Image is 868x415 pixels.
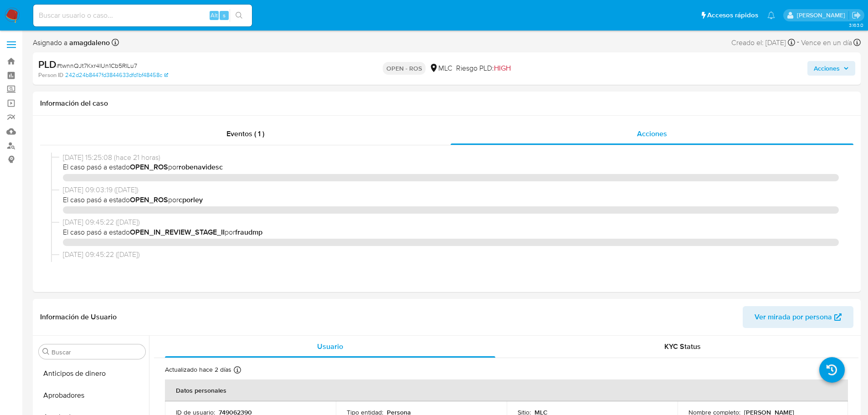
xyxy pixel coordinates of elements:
span: Accesos rápidos [707,10,758,20]
span: KYC Status [664,341,701,352]
a: Notificaciones [767,11,775,19]
button: Buscar [42,348,50,355]
b: PLD [38,57,56,72]
span: Riesgo PLD: [456,63,511,73]
b: amagdaleno [67,37,110,48]
button: Acciones [807,61,855,76]
span: Alt [211,11,218,20]
h1: Información del caso [40,99,853,108]
p: Actualizado hace 2 días [165,365,231,374]
div: MLC [429,63,452,73]
button: search-icon [230,9,248,22]
th: Datos personales [165,379,848,401]
a: Salir [852,10,861,20]
span: Eventos ( 1 ) [226,128,264,139]
span: Ver mirada por persona [755,306,832,328]
b: Person ID [38,71,63,79]
div: Creado el: [DATE] [731,36,795,49]
span: HIGH [494,63,511,73]
button: Anticipos de dinero [35,363,149,384]
span: Acciones [637,128,667,139]
input: Buscar [51,348,142,356]
a: 242d24b8447fd3844633dfd1bf48458c [65,71,168,79]
span: Asignado a [33,38,110,48]
p: aline.magdaleno@mercadolibre.com [797,11,848,20]
h1: Información de Usuario [40,313,117,322]
p: OPEN - ROS [383,62,426,75]
span: Vence en un día [801,38,852,48]
input: Buscar usuario o caso... [33,10,252,21]
button: Ver mirada por persona [743,306,853,328]
span: s [223,11,226,20]
span: Usuario [317,341,343,352]
button: Aprobadores [35,384,149,406]
span: - [797,36,799,49]
span: # twnnQJt7Kxr4IUn1Cb5RlLu7 [56,61,137,70]
span: Acciones [814,61,840,76]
